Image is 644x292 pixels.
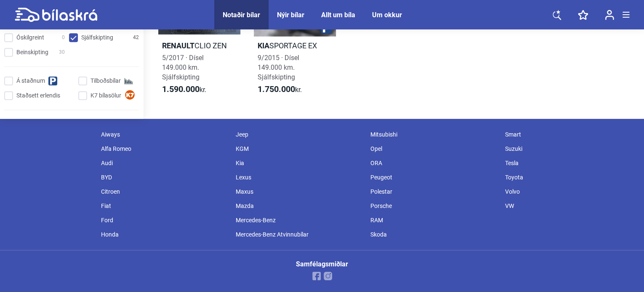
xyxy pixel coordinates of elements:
div: VW [501,199,636,213]
div: BYD [97,170,232,184]
span: kr. [162,84,206,95]
div: ORA [366,156,501,170]
div: Smart [501,127,636,142]
h2: CLIO ZEN [158,41,240,50]
div: Skoda [366,227,501,242]
div: Mercedes-Benz [232,213,366,227]
div: RAM [366,213,501,227]
a: Um okkur [372,11,402,19]
span: 9/2015 · Dísel 149.000 km. Sjálfskipting [258,54,299,81]
div: Tesla [501,156,636,170]
span: 5/2017 · Dísel 149.000 km. Sjálfskipting [162,54,204,81]
div: Suzuki [501,142,636,156]
div: Jeep [232,127,366,142]
span: 0 [62,33,65,42]
div: Honda [97,227,232,242]
a: Nýir bílar [277,11,304,19]
div: Mercedes-Benz Atvinnubílar [232,227,366,242]
div: Mazda [232,199,366,213]
div: Fiat [97,199,232,213]
a: Notaðir bílar [223,11,260,19]
div: Maxus [232,184,366,199]
h2: SPORTAGE EX [254,41,336,50]
b: Kia [258,41,269,50]
span: Beinskipting [16,48,48,57]
div: Citroen [97,184,232,199]
b: Renault [162,41,194,50]
b: 1.750.000 [258,84,295,94]
a: Allt um bíla [321,11,355,19]
div: Samfélagsmiðlar [296,261,348,268]
div: Volvo [501,184,636,199]
div: Toyota [501,170,636,184]
div: Mitsubishi [366,127,501,142]
span: Tilboðsbílar [90,76,121,85]
img: user-login.svg [605,10,614,20]
div: Peugeot [366,170,501,184]
div: Audi [97,156,232,170]
span: Staðsett erlendis [16,91,60,100]
span: 42 [133,33,139,42]
div: Lexus [232,170,366,184]
span: Óskilgreint [16,33,44,42]
div: Alfa Romeo [97,142,232,156]
div: KGM [232,142,366,156]
span: Á staðnum [16,76,45,85]
b: 1.590.000 [162,84,200,94]
span: Sjálfskipting [81,33,113,42]
div: Aiways [97,127,232,142]
span: 30 [59,48,65,57]
span: kr. [258,84,302,95]
div: Polestar [366,184,501,199]
span: K7 bílasölur [90,91,121,100]
div: Ford [97,213,232,227]
div: Kia [232,156,366,170]
div: Opel [366,142,501,156]
div: Porsche [366,199,501,213]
